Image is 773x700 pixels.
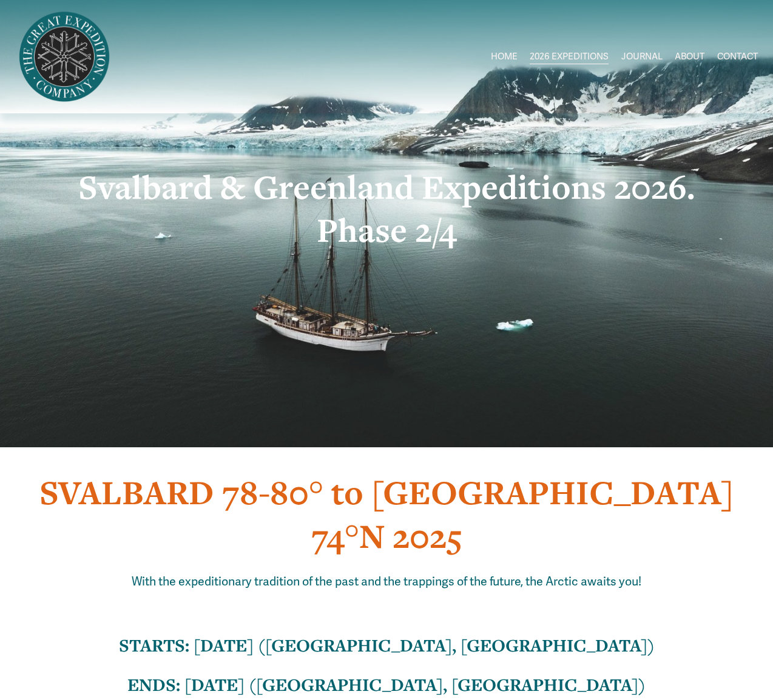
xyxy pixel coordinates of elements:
[717,48,758,66] a: CONTACT
[15,8,113,106] img: Arctic Expeditions
[675,48,704,66] a: ABOUT
[39,470,741,557] strong: SVALBARD 78-80° to [GEOGRAPHIC_DATA] 74°N 2025
[530,48,609,66] a: folder dropdown
[132,575,641,589] span: With the expeditionary tradition of the past and the trappings of the future, the Arctic awaits you!
[530,48,609,65] span: 2026 EXPEDITIONS
[78,164,703,252] strong: Svalbard & Greenland Expeditions 2026. Phase 2/4
[621,48,663,66] a: JOURNAL
[119,633,655,657] strong: STARTS: [DATE] ([GEOGRAPHIC_DATA], [GEOGRAPHIC_DATA])
[491,48,518,66] a: HOME
[127,673,646,696] strong: ENDS: [DATE] ([GEOGRAPHIC_DATA], [GEOGRAPHIC_DATA])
